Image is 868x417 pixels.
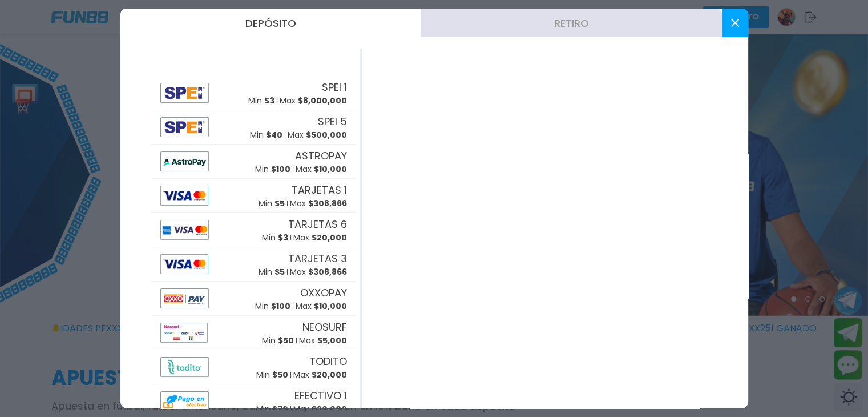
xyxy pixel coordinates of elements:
[148,316,360,350] button: AlipayNEOSURFMin $50Max $5,000
[271,300,290,312] span: $ 100
[160,357,209,377] img: Alipay
[298,95,347,106] span: $ 8,000,000
[274,266,285,278] span: $ 5
[248,95,274,107] p: Min
[160,323,208,343] img: Alipay
[278,232,288,243] span: $ 3
[256,403,288,415] p: Min
[421,9,722,37] button: Retiro
[296,300,347,312] p: Max
[312,232,347,243] span: $ 20,000
[312,369,347,380] span: $ 20,000
[148,110,360,145] button: AlipaySPEI 5Min $40Max $500,000
[255,163,290,175] p: Min
[256,369,288,381] p: Min
[160,254,208,274] img: Alipay
[300,285,347,300] span: OXXOPAY
[296,163,347,175] p: Max
[148,350,360,384] button: AlipayTODITOMin $50Max $20,000
[272,369,288,380] span: $ 50
[295,148,347,163] span: ASTROPAY
[160,151,209,171] img: Alipay
[322,79,347,95] span: SPEI 1
[299,335,347,347] p: Max
[259,198,285,210] p: Min
[148,179,360,213] button: AlipayTARJETAS 1Min $5Max $308,866
[262,232,288,244] p: Min
[288,251,347,266] span: TARJETAS 3
[288,216,347,232] span: TARJETAS 6
[294,388,347,403] span: EFECTIVO 1
[148,76,360,110] button: AlipaySPEI 1Min $3Max $8,000,000
[314,163,347,175] span: $ 10,000
[293,369,347,381] p: Max
[280,95,347,107] p: Max
[271,163,290,175] span: $ 100
[308,266,347,278] span: $ 308,866
[274,198,285,209] span: $ 5
[306,129,347,141] span: $ 500,000
[308,198,347,209] span: $ 308,866
[259,266,285,278] p: Min
[278,335,294,346] span: $ 50
[160,288,209,308] img: Alipay
[264,95,274,106] span: $ 3
[148,282,360,316] button: AlipayOXXOPAYMin $100Max $10,000
[318,114,347,129] span: SPEI 5
[160,220,209,240] img: Alipay
[317,335,347,346] span: $ 5,000
[255,300,290,312] p: Min
[309,354,347,369] span: TODITO
[262,335,294,347] p: Min
[160,83,209,103] img: Alipay
[302,319,347,335] span: NEOSURF
[266,129,282,141] span: $ 40
[314,300,347,312] span: $ 10,000
[160,391,209,411] img: Alipay
[312,403,347,415] span: $ 20,000
[160,186,208,206] img: Alipay
[288,129,347,141] p: Max
[120,9,421,37] button: Depósito
[293,403,347,415] p: Max
[148,145,360,179] button: AlipayASTROPAYMin $100Max $10,000
[292,182,347,198] span: TARJETAS 1
[148,213,360,247] button: AlipayTARJETAS 6Min $3Max $20,000
[272,403,288,415] span: $ 30
[160,117,209,137] img: Alipay
[290,198,347,210] p: Max
[290,266,347,278] p: Max
[148,247,360,282] button: AlipayTARJETAS 3Min $5Max $308,866
[250,129,282,141] p: Min
[293,232,347,244] p: Max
